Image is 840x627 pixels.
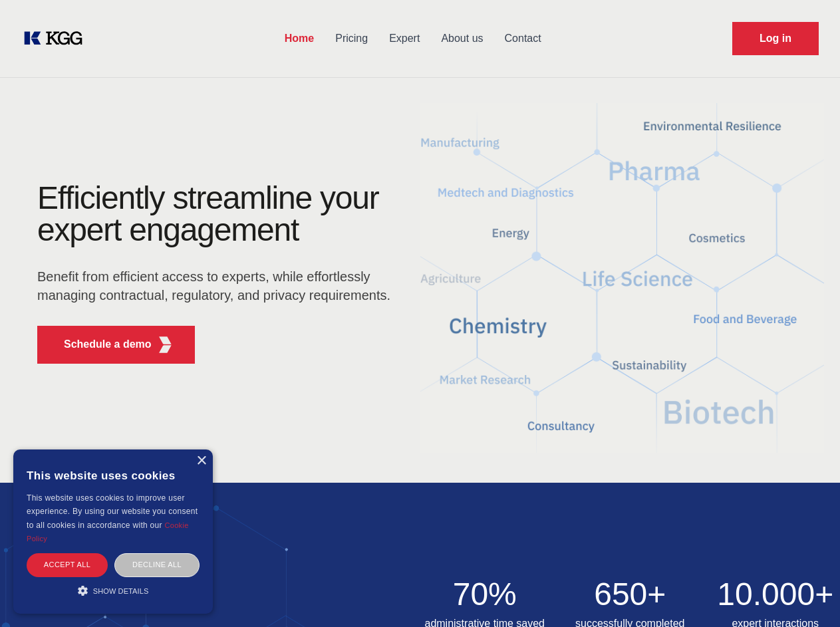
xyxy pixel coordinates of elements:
div: Close [196,456,206,466]
a: Cookie Policy [27,521,189,543]
button: Schedule a demoKGG Fifth Element RED [37,326,195,364]
p: Schedule a demo [64,336,152,352]
span: Show details [93,587,149,595]
a: About us [430,21,493,56]
p: Benefit from efficient access to experts, while effortlessly managing contractual, regulatory, an... [37,267,399,305]
a: Pricing [325,21,378,56]
div: Decline all [114,553,200,576]
div: Accept all [27,553,108,576]
span: This website uses cookies to improve user experience. By using our website you consent to all coo... [27,493,198,530]
img: KGG Fifth Element RED [420,86,825,469]
a: KOL Knowledge Platform: Talk to Key External Experts (KEE) [21,28,93,49]
a: Contact [494,21,552,56]
img: KGG Fifth Element RED [157,336,174,353]
h2: 650+ [565,578,695,610]
div: Show details [27,584,200,597]
div: This website uses cookies [27,459,200,491]
h1: Efficiently streamline your expert engagement [37,182,399,246]
a: Home [274,21,325,56]
a: Expert [378,21,430,56]
h2: 70% [420,578,550,610]
a: Request Demo [732,22,819,55]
